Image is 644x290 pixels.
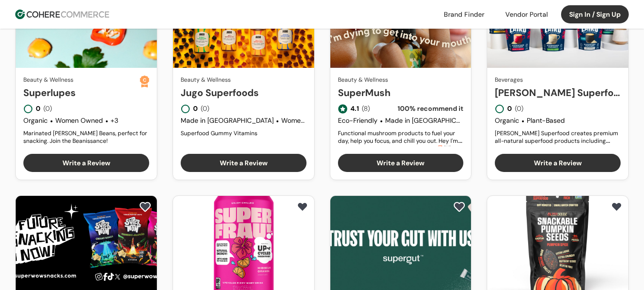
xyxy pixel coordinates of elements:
a: SuperMush [338,86,464,100]
a: [PERSON_NAME] Superfood [495,86,621,100]
a: Jugo Superfoods [181,86,307,100]
a: Superlupes [23,86,140,100]
button: Sign In / Sign Up [561,5,629,23]
button: Write a Review [23,154,149,172]
button: Write a Review [338,154,464,172]
img: Cohere Logo [15,10,109,19]
button: Write a Review [181,154,307,172]
button: add to favorite [137,200,153,214]
button: Write a Review [495,154,621,172]
button: add to favorite [609,200,624,214]
button: add to favorite [451,200,467,214]
button: add to favorite [295,200,310,214]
